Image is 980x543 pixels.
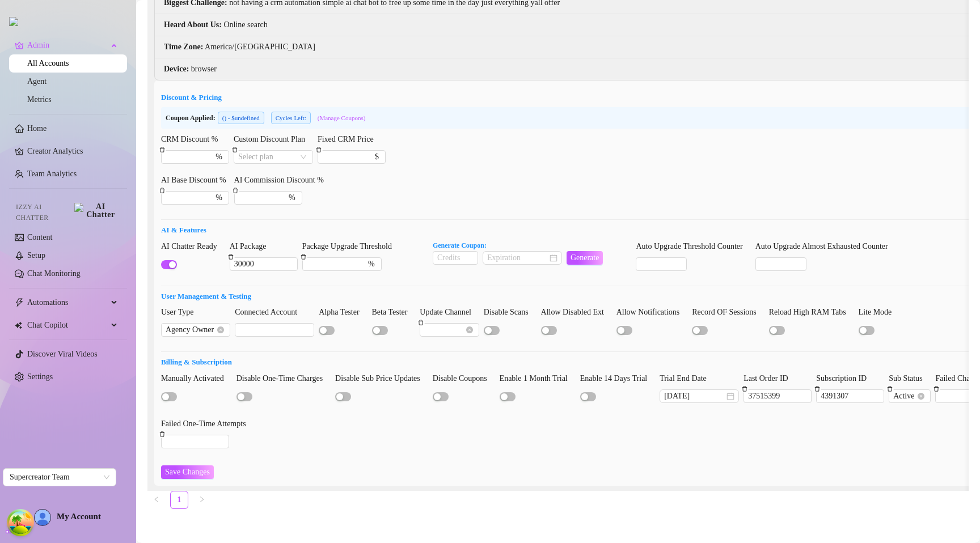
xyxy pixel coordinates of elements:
button: Beta Tester [372,326,388,335]
input: Failed One-Time Attempts [162,435,229,448]
button: Enable 1 Month Trial [500,392,516,401]
label: Manually Activated [161,372,232,385]
label: Update Channel [420,306,479,319]
a: Creator Analytics [27,142,118,160]
span: close-circle [918,393,924,400]
input: Expiration [487,252,547,264]
label: Disable Coupons [433,372,495,385]
button: Open Tanstack query devtools [9,511,32,534]
span: delete [159,431,165,437]
span: Generate [571,253,599,262]
a: Home [27,124,47,133]
a: (Manage Coupons) [318,114,366,121]
input: AI Package [230,257,298,271]
a: Metrics [27,95,52,104]
input: Trial End Date [664,390,724,402]
input: Package Upgrade Threshold [307,258,366,270]
input: Fixed CRM Price [322,151,373,163]
input: Auto Upgrade Almost Exhausted Counter [756,258,806,270]
label: Beta Tester [372,306,416,319]
span: delete [814,386,820,392]
a: Setup [27,251,45,260]
label: User Type [161,306,201,319]
button: Allow Disabled Ext [541,326,557,335]
label: CRM Discount % [161,133,226,146]
label: Auto Upgrade Almost Exhausted Counter [755,240,896,253]
label: Disable Sub Price Updates [335,372,428,385]
span: left [153,496,160,503]
input: Last Order ID [744,390,811,402]
strong: Time Zone : [164,43,203,51]
label: Alpha Tester [319,306,367,319]
span: Admin [27,36,108,54]
label: Auto Upgrade Threshold Counter [636,240,750,253]
button: Lite Mode [859,326,875,335]
span: Cycles Left: [271,112,311,124]
img: logo.svg [9,17,18,26]
span: Active [893,390,926,402]
label: Custom Discount Plan [234,133,313,146]
button: Save Changes [161,465,214,479]
span: ( ) - $undefined [218,112,264,124]
img: AD_cMMTxCeTpmN1d5MnKJ1j-_uXZCpTKapSSqNGg4PyXtR_tCW7gZXTNmFz2tpVv9LSyNV7ff1CaS4f4q0HLYKULQOwoM5GQR... [35,510,50,525]
a: Chat Monitoring [27,269,81,278]
span: delete [742,386,747,392]
button: Alpha Tester [319,326,335,335]
span: build [6,527,14,534]
span: delete [232,147,238,152]
span: Save Changes [165,468,210,477]
label: Failed One-Time Attempts [161,418,254,430]
a: Team Analytics [27,169,77,178]
span: delete [233,188,238,193]
li: Previous Page [147,491,166,509]
label: Record OF Sessions [692,306,764,319]
span: Izzy AI Chatter [16,202,70,223]
label: AI Base Discount % [161,174,234,186]
span: thunderbolt [15,298,24,307]
span: delete [418,320,424,325]
span: delete [159,147,165,152]
span: close-circle [217,326,224,333]
input: Connected Account [235,323,314,337]
strong: Generate Coupon: [433,241,487,249]
input: Subscription ID [817,390,884,402]
span: Chat Copilot [27,316,108,334]
label: Disable One-Time Charges [236,372,331,385]
span: My Account [57,512,101,521]
label: Last Order ID [744,372,796,385]
img: Chat Copilot [15,321,22,329]
label: AI Chatter Ready [161,240,225,253]
span: Supercreator Team [10,469,109,486]
button: left [147,491,166,509]
span: Agency Owner [166,324,226,336]
span: delete [316,147,322,152]
a: 1 [171,491,188,508]
label: Package Upgrade Threshold [302,240,400,253]
button: Allow Notifications [616,326,632,335]
button: Generate [567,251,603,265]
span: delete [933,386,939,392]
label: Allow Notifications [616,306,688,319]
label: Reload High RAM Tabs [769,306,854,319]
label: Subscription ID [816,372,875,385]
button: Manually Activated [161,392,177,401]
span: delete [887,386,893,392]
label: Disable Scans [484,306,537,319]
input: CRM Discount % [166,151,213,163]
input: Credits [433,252,478,264]
input: Auto Upgrade Threshold Counter [636,258,686,270]
strong: Device : [164,65,189,73]
button: Disable Sub Price Updates [335,392,351,401]
span: close-circle [466,326,473,333]
a: Discover Viral Videos [27,350,98,358]
label: Enable 1 Month Trial [500,372,576,385]
label: Connected Account [235,306,305,319]
button: Record OF Sessions [692,326,708,335]
a: Content [27,233,52,241]
span: crown [15,41,24,50]
span: delete [159,188,165,193]
label: Lite Mode [859,306,900,319]
button: AI Chatter Ready [161,260,177,269]
label: Enable 14 Days Trial [580,372,656,385]
span: right [198,496,205,503]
